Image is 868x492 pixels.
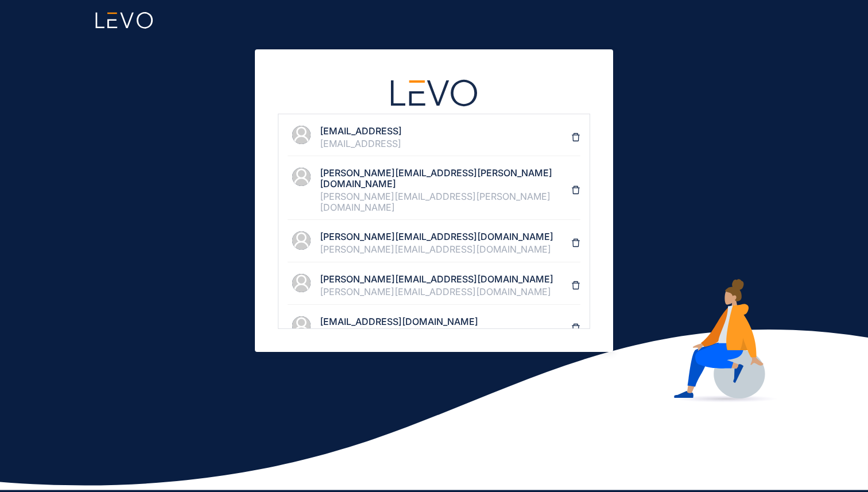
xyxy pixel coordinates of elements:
h4: [PERSON_NAME][EMAIL_ADDRESS][DOMAIN_NAME] [320,274,571,284]
span: user [292,316,311,335]
span: user [292,168,311,186]
span: delete [571,185,580,195]
span: user [292,274,311,292]
div: [PERSON_NAME][EMAIL_ADDRESS][DOMAIN_NAME] [320,286,571,297]
span: user [292,231,311,250]
h4: [PERSON_NAME][EMAIL_ADDRESS][DOMAIN_NAME] [320,231,571,242]
span: user [292,126,311,144]
span: delete [571,281,580,290]
h4: [EMAIL_ADDRESS] [320,126,571,136]
h4: [EMAIL_ADDRESS][DOMAIN_NAME] [320,316,571,327]
div: [PERSON_NAME][EMAIL_ADDRESS][PERSON_NAME][DOMAIN_NAME] [320,191,571,212]
div: [PERSON_NAME][EMAIL_ADDRESS][DOMAIN_NAME] [320,244,571,254]
span: delete [571,238,580,247]
span: delete [571,323,580,332]
span: delete [571,133,580,142]
div: [EMAIL_ADDRESS] [320,138,571,149]
h4: [PERSON_NAME][EMAIL_ADDRESS][PERSON_NAME][DOMAIN_NAME] [320,168,571,189]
